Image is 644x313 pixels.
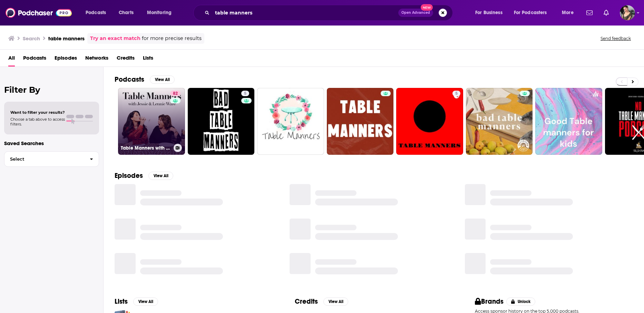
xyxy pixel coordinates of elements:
[170,91,180,96] a: 82
[119,8,134,18] span: Charts
[455,90,458,97] span: 5
[55,52,77,67] a: Episodes
[620,5,635,20] button: Show profile menu
[150,75,175,84] button: View All
[4,85,99,95] h2: Filter By
[115,75,175,84] a: PodcastsView All
[118,88,185,155] a: 82Table Manners with [PERSON_NAME] and [PERSON_NAME]
[244,90,246,97] span: 5
[212,7,398,18] input: Search podcasts, credits, & more...
[10,110,65,115] span: Want to filter your results?
[115,297,128,306] h2: Lists
[23,52,46,67] a: Podcasts
[85,52,108,67] a: Networks
[200,5,459,21] div: Search podcasts, credits, & more...
[470,7,511,18] button: open menu
[562,8,574,18] span: More
[8,52,15,67] a: All
[4,140,99,147] p: Saved Searches
[295,297,348,306] a: CreditsView All
[506,297,536,306] button: Unlock
[398,9,433,17] button: Open AdvancedNew
[396,88,463,155] a: 5
[81,7,115,18] button: open menu
[115,171,143,180] h2: Episodes
[295,297,318,306] h2: Credits
[6,6,72,19] img: Podchaser - Follow, Share and Rate Podcasts
[143,52,153,67] a: Lists
[601,7,612,19] a: Show notifications dropdown
[115,75,144,84] h2: Podcasts
[142,7,180,18] button: open menu
[188,88,255,155] a: 5
[475,8,502,18] span: For Business
[86,8,106,18] span: Podcasts
[452,91,460,96] a: 5
[598,36,633,41] button: Send feedback
[117,52,135,67] a: Credits
[4,151,99,167] button: Select
[147,8,172,18] span: Monitoring
[173,90,178,97] span: 82
[620,5,635,20] img: User Profile
[557,7,582,18] button: open menu
[620,5,635,20] span: Logged in as Flossie22
[121,145,171,151] h3: Table Manners with [PERSON_NAME] and [PERSON_NAME]
[114,7,138,18] a: Charts
[23,35,40,42] h3: Search
[401,11,430,14] span: Open Advanced
[142,34,202,42] span: for more precise results
[90,34,140,42] a: Try an exact match
[10,117,65,127] span: Choose a tab above to access filters.
[115,171,173,180] a: EpisodesView All
[323,297,348,306] button: View All
[584,7,595,19] a: Show notifications dropdown
[115,297,158,306] a: ListsView All
[133,297,158,306] button: View All
[475,297,504,306] h2: Brands
[421,4,433,11] span: New
[148,172,173,180] button: View All
[241,91,249,96] a: 5
[514,8,547,18] span: For Podcasters
[509,7,557,18] button: open menu
[4,157,84,161] span: Select
[48,35,85,42] h3: table manners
